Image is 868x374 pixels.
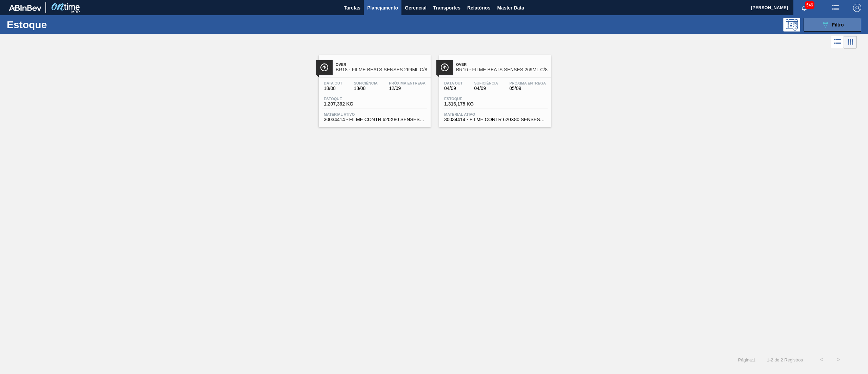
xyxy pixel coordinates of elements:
[440,63,449,72] img: Ícone
[336,62,427,67] span: Over
[320,63,329,72] img: Ícone
[853,4,861,12] img: Logout
[497,4,524,12] span: Master Data
[324,97,371,101] span: Estoque
[474,81,498,85] span: Suficiência
[405,4,427,12] span: Gerencial
[456,62,548,67] span: Over
[389,86,426,91] span: 12/09
[7,21,112,29] h1: Estoque
[832,22,844,27] span: Filtro
[433,4,460,12] span: Transportes
[389,81,426,85] span: Próxima Entrega
[793,3,815,13] button: Notificações
[344,4,360,12] span: Tarefas
[324,117,426,122] span: 30034414 - FILME CONTR 620X80 SENSES GARM 269ML
[738,357,755,362] span: Página : 1
[354,86,377,91] span: 18/08
[434,50,554,127] a: ÍconeOverBR16 - FILME BEATS SENSES 269ML C/8Data out04/09Suficiência04/09Próxima Entrega05/09Esto...
[456,67,548,72] span: BR16 - FILME BEATS SENSES 269ML C/8
[324,81,342,85] span: Data out
[444,101,492,107] span: 1.316,175 KG
[844,36,857,49] div: Visão em Cards
[804,18,861,32] button: Filtro
[830,351,847,368] button: >
[444,112,546,116] span: Material ativo
[324,112,426,116] span: Material ativo
[467,4,490,12] span: Relatórios
[444,117,546,122] span: 30034414 - FILME CONTR 620X80 SENSES GARM 269ML
[9,5,41,11] img: TNhmsLtSVTkK8tSr43FrP2fwEKptu5GPRR3wAAAABJRU5ErkJggg==
[509,86,546,91] span: 05/09
[766,357,803,362] span: 1 - 2 de 2 Registros
[805,1,814,9] span: 546
[474,86,498,91] span: 04/09
[324,101,371,107] span: 1.207,392 KG
[813,351,830,368] button: <
[444,97,492,101] span: Estoque
[444,81,463,85] span: Data out
[831,4,840,12] img: userActions
[509,81,546,85] span: Próxima Entrega
[354,81,377,85] span: Suficiência
[324,86,342,91] span: 18/08
[314,50,434,127] a: ÍconeOverBR18 - FILME BEATS SENSES 269ML C/8Data out18/08Suficiência18/08Próxima Entrega12/09Esto...
[444,86,463,91] span: 04/09
[831,36,844,49] div: Visão em Lista
[783,18,800,32] div: Pogramando: nenhum usuário selecionado
[336,67,427,72] span: BR18 - FILME BEATS SENSES 269ML C/8
[367,4,398,12] span: Planejamento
